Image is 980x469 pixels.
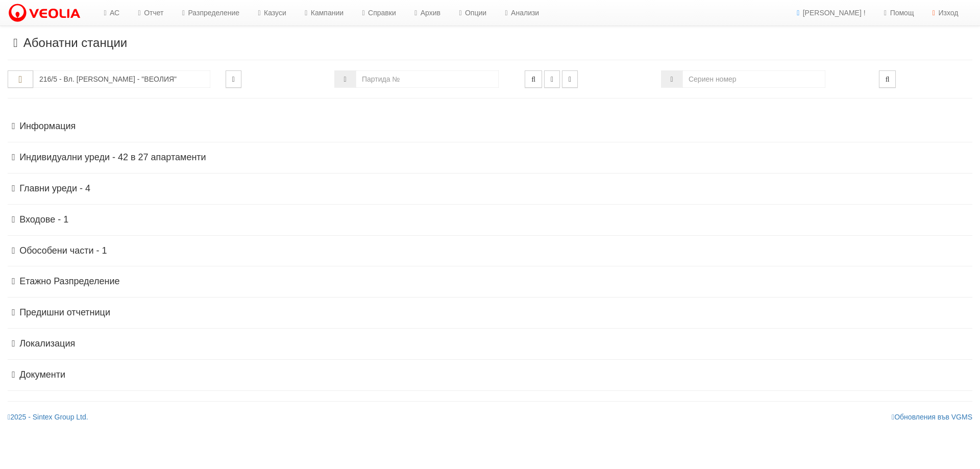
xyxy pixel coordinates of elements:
[8,121,972,132] h4: Информация
[8,413,88,421] a: 2025 - Sintex Group Ltd.
[8,370,972,380] h4: Документи
[8,246,972,256] h4: Обособени части - 1
[8,277,972,287] h4: Етажно Разпределение
[8,184,972,194] h4: Главни уреди - 4
[8,339,972,349] h4: Локализация
[356,70,499,88] input: Партида №
[8,308,972,318] h4: Предишни отчетници
[892,413,972,421] a: Обновления във VGMS
[8,3,85,24] img: VeoliaLogo.png
[8,215,972,225] h4: Входове - 1
[8,36,972,50] h3: Абонатни станции
[8,153,972,163] h4: Индивидуални уреди - 42 в 27 апартаменти
[682,70,825,88] input: Сериен номер
[33,70,210,88] input: Абонатна станция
